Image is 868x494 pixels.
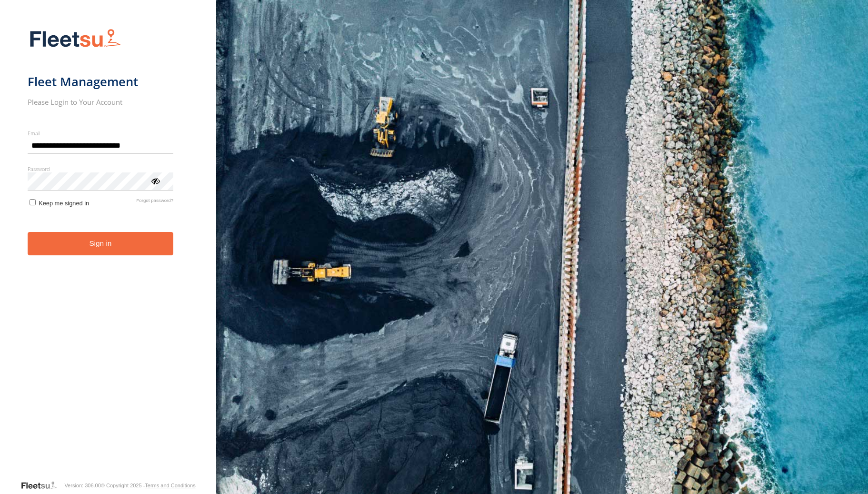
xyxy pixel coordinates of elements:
button: Sign in [28,232,174,255]
h1: Fleet Management [28,74,174,90]
label: Email [28,130,174,137]
div: Version: 306.00 [64,483,100,488]
div: © Copyright 2025 - [101,483,196,488]
h2: Please Login to Your Account [28,97,174,107]
form: main [28,23,189,480]
label: Password [28,165,174,172]
img: Fleetsu [28,27,123,51]
a: Forgot password? [136,198,173,207]
input: Keep me signed in [30,199,36,205]
a: Terms and Conditions [145,483,195,488]
span: Keep me signed in [39,200,89,207]
div: ViewPassword [150,176,160,185]
a: Visit our Website [20,481,64,490]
